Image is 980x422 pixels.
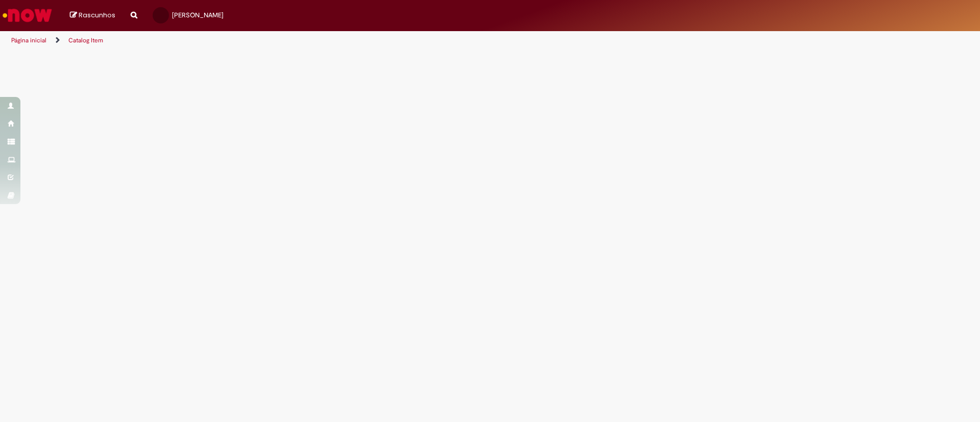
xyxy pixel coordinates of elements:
img: ServiceNow [1,5,54,26]
ul: Trilhas de página [8,31,646,50]
a: Rascunhos [70,11,115,20]
span: [PERSON_NAME] [172,11,224,19]
span: Rascunhos [79,10,115,20]
a: Página inicial [11,36,46,44]
a: Catalog Item [68,36,103,44]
